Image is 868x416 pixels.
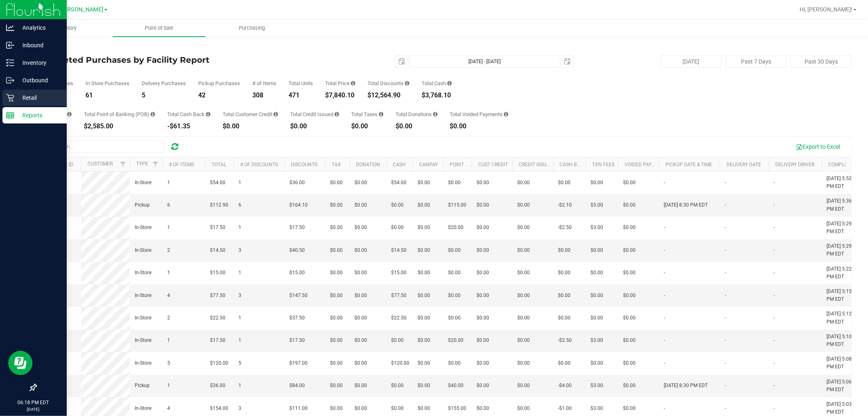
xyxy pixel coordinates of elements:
span: - [725,224,726,231]
a: Voided Payment [625,162,665,167]
span: $0.00 [623,405,636,412]
div: Total Voided Payments [450,112,508,117]
span: -$4.00 [558,382,572,390]
span: $84.00 [289,382,305,390]
span: -$2.50 [558,224,572,231]
div: Total Cash [422,81,452,86]
span: $0.00 [477,224,489,231]
span: $0.00 [354,247,367,254]
span: $0.00 [590,247,603,254]
span: - [774,292,775,299]
p: 06:18 PM EDT [4,399,63,406]
span: $0.00 [623,179,636,187]
a: Customer [87,161,113,167]
span: 1 [238,382,241,390]
span: 1 [167,269,170,277]
span: $0.00 [448,269,461,277]
span: $0.00 [517,247,530,254]
span: $22.50 [391,314,407,322]
span: - [725,359,726,367]
span: $0.00 [418,337,430,344]
span: $54.00 [210,179,225,187]
span: $111.00 [289,405,308,412]
i: Sum of the successful, non-voided point-of-banking payment transactions, both via payment termina... [151,112,155,117]
div: Total Donations [396,112,437,117]
span: $14.50 [391,247,407,254]
span: $0.00 [330,224,343,231]
span: In-Store [135,179,151,187]
span: 1 [167,224,170,231]
span: $0.00 [418,179,430,187]
span: $0.00 [477,179,489,187]
span: In-Store [135,247,151,254]
a: Cash [393,162,406,167]
span: - [725,405,726,412]
span: 2 [167,247,170,254]
span: $0.00 [354,269,367,277]
span: - [725,247,726,254]
span: $0.00 [354,179,367,187]
a: Type [136,161,148,167]
span: In-Store [135,292,151,299]
span: - [774,269,775,277]
span: $36.00 [210,382,225,390]
span: [DATE] 5:08 PM EDT [826,355,857,371]
span: $0.00 [330,314,343,322]
i: Sum of all account credit issued for all refunds from returned purchases in the date range. [335,112,339,117]
span: $15.00 [210,269,225,277]
span: $0.00 [623,247,636,254]
span: [DATE] 5:06 PM EDT [826,378,857,394]
span: $0.00 [623,382,636,390]
span: $0.00 [590,292,603,299]
i: Sum of the successful, non-voided payments using account credit for all purchases in the date range. [273,112,278,117]
i: Sum of the successful, non-voided cash payment transactions for all purchases in the date range. ... [447,81,452,86]
span: [PERSON_NAME] [59,6,103,13]
span: [DATE] 5:10 PM EDT [826,333,857,348]
div: Total Taxes [351,112,383,117]
span: - [664,179,665,187]
span: $0.00 [558,247,571,254]
i: Sum of the total taxes for all purchases in the date range. [379,112,383,117]
inline-svg: Analytics [6,24,14,32]
span: 3 [238,292,241,299]
inline-svg: Reports [6,111,14,119]
i: Sum of all round-up-to-next-dollar total price adjustments for all purchases in the date range. [433,112,437,117]
i: Sum of the successful, non-voided CanPay payment transactions for all purchases in the date range. [67,112,72,117]
span: $3.00 [590,382,603,390]
span: [DATE] 8:30 PM EDT [664,382,708,390]
span: $15.00 [391,269,407,277]
span: $0.00 [330,405,343,412]
span: $0.00 [477,269,489,277]
a: Purchasing [206,20,299,37]
a: Discounts [291,162,317,167]
span: $0.00 [448,314,461,322]
div: Total Units [289,81,313,86]
span: $0.00 [354,382,367,390]
span: $0.00 [330,269,343,277]
span: [DATE] 5:03 PM EDT [826,401,857,416]
span: $0.00 [477,337,489,344]
span: - [725,337,726,344]
div: 61 [85,92,129,99]
inline-svg: Inbound [6,41,14,49]
span: $37.50 [289,314,305,322]
span: $3.00 [590,224,603,231]
input: Search... [42,141,164,153]
span: 4 [167,405,170,412]
span: $0.00 [330,179,343,187]
a: Credit Issued [519,162,553,167]
span: $155.00 [448,405,466,412]
span: $3.00 [590,337,603,344]
a: Filter [116,157,130,171]
span: $0.00 [517,269,530,277]
span: $112.90 [210,201,228,209]
div: Total Point of Banking (POB) [84,112,155,117]
a: Point of Banking (POB) [450,162,507,167]
span: - [774,224,775,231]
span: $14.50 [210,247,225,254]
span: - [664,247,665,254]
i: Sum of the discount values applied to the all purchases in the date range. [405,81,409,86]
span: - [664,224,665,231]
span: - [664,337,665,344]
span: -$1.00 [558,405,572,412]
